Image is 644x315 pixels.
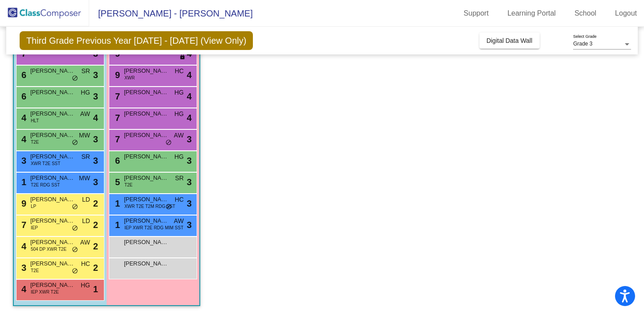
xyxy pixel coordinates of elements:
[31,203,36,210] span: LP
[113,134,120,144] span: 7
[31,139,39,145] span: T2E
[19,134,26,144] span: 4
[72,225,78,232] span: do_not_disturb_alt
[608,6,644,21] a: Logout
[31,117,39,124] span: HLT
[124,195,169,204] span: [PERSON_NAME]
[19,220,26,230] span: 7
[165,203,172,211] span: do_not_disturb_alt
[89,6,253,21] span: [PERSON_NAME] - [PERSON_NAME]
[187,218,192,232] span: 3
[30,259,75,268] span: [PERSON_NAME]
[124,75,135,81] span: XWR
[187,133,192,146] span: 3
[93,90,98,103] span: 3
[165,139,172,146] span: do_not_disturb_alt
[81,281,90,290] span: HG
[19,156,26,166] span: 3
[93,68,98,82] span: 3
[124,174,169,182] span: [PERSON_NAME]
[124,152,169,161] span: [PERSON_NAME]
[93,175,98,189] span: 3
[19,113,26,123] span: 4
[19,91,26,101] span: 6
[124,238,169,247] span: [PERSON_NAME]
[30,152,75,161] span: [PERSON_NAME]
[19,284,26,294] span: 4
[72,75,78,82] span: do_not_disturb_alt
[31,182,60,188] span: T2E RDG SST
[81,152,90,162] span: SR
[79,131,90,140] span: MW
[187,111,192,124] span: 4
[175,66,184,76] span: HC
[113,91,120,101] span: 7
[124,259,169,268] span: [PERSON_NAME]
[179,54,186,61] span: lock
[19,263,26,273] span: 3
[174,152,184,162] span: HG
[567,6,603,21] a: School
[30,281,75,290] span: [PERSON_NAME]
[93,240,98,253] span: 2
[124,203,175,210] span: XWR T2E T2M RDG SST
[124,182,132,188] span: T2E
[175,174,183,183] span: SR
[31,160,61,167] span: XWR T2E SST
[31,224,38,231] span: IEP
[93,218,98,232] span: 2
[124,224,183,231] span: IEP XWR T2E RDG MIM SST
[93,111,98,124] span: 4
[93,282,98,296] span: 1
[187,175,192,189] span: 3
[30,195,75,204] span: [PERSON_NAME]
[93,261,98,274] span: 2
[30,216,75,225] span: [PERSON_NAME]
[175,195,184,204] span: HC
[81,259,90,269] span: HC
[113,220,120,230] span: 1
[500,6,563,21] a: Learning Portal
[31,289,59,295] span: IEP XWR T2E
[81,88,90,97] span: HG
[81,66,90,76] span: SR
[82,195,90,204] span: LD
[124,131,169,140] span: [PERSON_NAME]
[19,177,26,187] span: 1
[174,88,184,97] span: HG
[79,174,90,183] span: MW
[72,268,78,275] span: do_not_disturb_alt
[30,109,75,118] span: [PERSON_NAME]
[72,246,78,253] span: do_not_disturb_alt
[187,68,192,82] span: 4
[19,241,26,251] span: 4
[187,90,192,103] span: 4
[479,33,540,49] button: Digital Data Wall
[72,203,78,211] span: do_not_disturb_alt
[72,139,78,146] span: do_not_disturb_alt
[30,174,75,182] span: [PERSON_NAME]
[174,131,184,140] span: AW
[174,109,184,119] span: HG
[573,41,592,47] span: Grade 3
[19,70,26,80] span: 6
[457,6,496,21] a: Support
[124,66,169,75] span: [PERSON_NAME]
[124,109,169,118] span: [PERSON_NAME]
[82,216,90,226] span: LD
[80,238,90,247] span: AW
[31,246,66,253] span: 504 DP XWR T2E
[187,197,192,210] span: 3
[93,154,98,167] span: 3
[187,154,192,167] span: 3
[113,70,120,80] span: 9
[487,37,533,44] span: Digital Data Wall
[113,177,120,187] span: 5
[93,133,98,146] span: 3
[113,113,120,123] span: 7
[124,88,169,97] span: [PERSON_NAME]
[19,199,26,208] span: 9
[20,31,253,50] span: Third Grade Previous Year [DATE] - [DATE] (View Only)
[93,197,98,210] span: 2
[113,156,120,166] span: 6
